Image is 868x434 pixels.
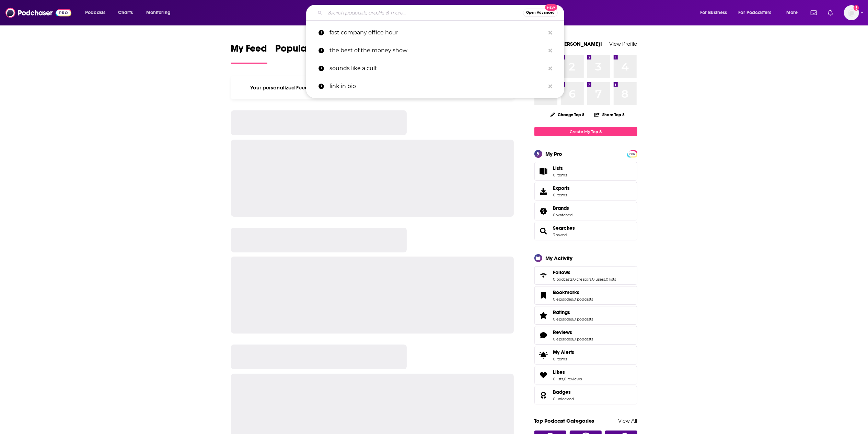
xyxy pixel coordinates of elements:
[313,5,571,21] div: Search podcasts, credits, & more...
[739,8,772,18] span: For Podcasters
[534,417,594,424] a: Top Podcast Categories
[537,390,551,400] a: Badges
[825,7,836,19] a: Show notifications dropdown
[553,289,593,295] a: Bookmarks
[574,297,593,302] a: 0 podcasts
[592,277,605,282] a: 0 users
[574,277,592,282] a: 0 creators
[231,76,514,99] div: Your personalized Feed is curated based on the Podcasts, Creators, Users, and Lists that you Follow.
[553,349,575,355] span: My Alerts
[276,43,334,64] a: Popular Feed
[605,277,606,282] span: ,
[782,7,807,18] button: open menu
[85,8,105,18] span: Podcasts
[306,77,564,95] a: link in bio
[329,42,545,59] p: the best of the money show
[734,7,782,18] button: open menu
[329,77,545,95] p: link in bio
[553,317,573,322] a: 0 episodes
[534,306,637,325] span: Ratings
[564,377,564,381] span: ,
[534,366,637,384] span: Likes
[553,377,564,381] a: 0 lists
[553,357,575,361] span: 0 items
[534,127,637,136] a: Create My Top 8
[5,6,71,19] img: Podchaser - Follow, Share and Rate Podcasts
[537,206,551,216] a: Brands
[574,317,593,322] a: 0 podcasts
[606,277,616,282] a: 0 lists
[534,326,637,345] span: Reviews
[526,11,555,14] span: Open Advanced
[854,5,859,11] svg: Add a profile image
[594,108,625,121] button: Share Top 8
[573,277,574,282] span: ,
[553,193,570,197] span: 0 items
[628,151,636,156] a: PRO
[141,7,180,18] button: open menu
[534,222,637,240] span: Searches
[573,317,574,322] span: ,
[553,309,570,315] span: Ratings
[534,41,602,47] a: Welcome [PERSON_NAME]!
[329,59,545,77] p: sounds like a cult
[329,24,545,42] p: fast company office hour
[306,24,564,42] a: fast company office hour
[534,162,637,181] a: Lists
[808,7,820,19] a: Show notifications dropdown
[546,255,573,261] div: My Activity
[534,182,637,200] a: Exports
[534,266,637,285] span: Follows
[573,337,574,341] span: ,
[553,277,573,282] a: 0 podcasts
[553,165,567,171] span: Lists
[695,7,736,18] button: open menu
[553,185,570,191] span: Exports
[537,186,551,196] span: Exports
[537,350,551,360] span: My Alerts
[553,213,573,217] a: 0 watched
[844,5,859,20] img: User Profile
[553,329,593,335] a: Reviews
[553,297,573,302] a: 0 episodes
[573,297,574,302] span: ,
[844,5,859,20] button: Show profile menu
[553,369,582,375] a: Likes
[231,43,267,58] span: My Feed
[537,291,551,300] a: Bookmarks
[553,205,569,211] span: Brands
[553,309,593,315] a: Ratings
[553,369,565,375] span: Likes
[537,311,551,320] a: Ratings
[146,8,171,18] span: Monitoring
[276,43,334,58] span: Popular Feed
[553,389,571,395] span: Badges
[553,165,563,171] span: Lists
[553,289,580,295] span: Bookmarks
[564,377,582,381] a: 0 reviews
[537,226,551,236] a: Searches
[534,346,637,365] a: My Alerts
[618,417,637,424] a: View All
[553,225,575,231] a: Searches
[553,389,574,395] a: Badges
[553,269,571,275] span: Follows
[537,330,551,340] a: Reviews
[553,269,616,275] a: Follows
[534,202,637,220] span: Brands
[325,7,523,18] input: Search podcasts, credits, & more...
[534,386,637,404] span: Badges
[553,329,572,335] span: Reviews
[114,7,137,18] a: Charts
[553,232,567,237] a: 3 saved
[534,286,637,305] span: Bookmarks
[553,337,573,341] a: 0 episodes
[537,370,551,380] a: Likes
[592,277,592,282] span: ,
[80,7,114,18] button: open menu
[553,205,573,211] a: Brands
[537,271,551,280] a: Follows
